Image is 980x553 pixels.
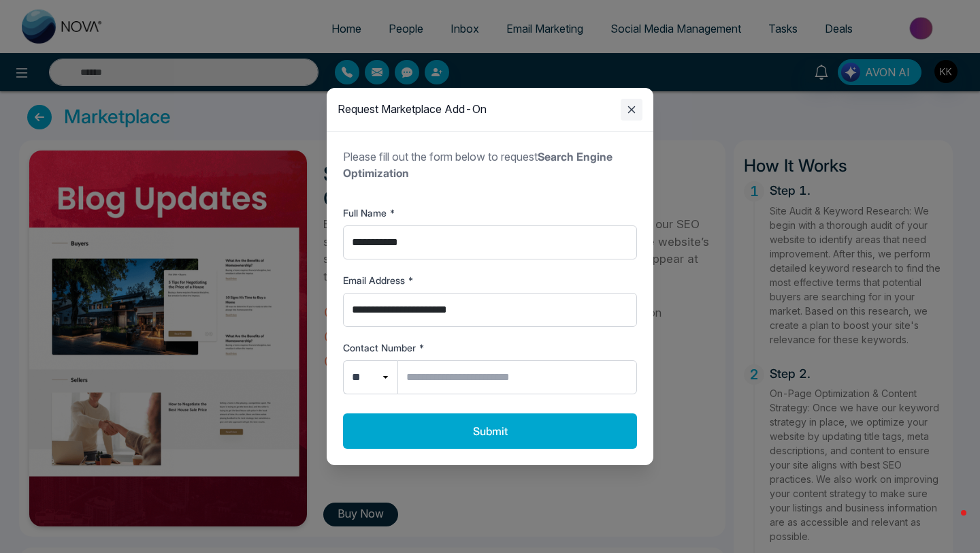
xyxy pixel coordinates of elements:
iframe: Intercom live chat [934,507,966,539]
label: Contact Number * [343,341,637,355]
h2: Request Marketplace Add-On [338,103,487,116]
button: Close modal [621,99,642,121]
label: Email Address * [343,273,637,287]
p: Please fill out the form below to request [343,148,637,181]
label: Full Name * [343,206,637,220]
button: Submit [343,413,637,449]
